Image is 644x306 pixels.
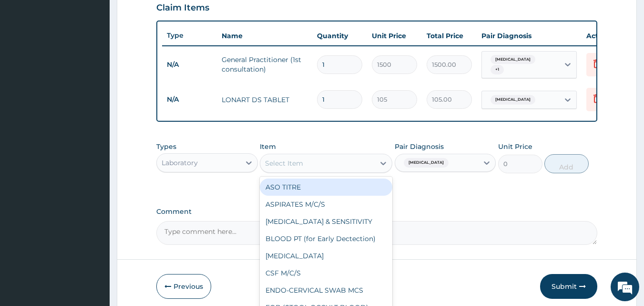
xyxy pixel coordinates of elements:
[156,5,179,28] div: Minimize live chat window
[312,26,367,45] th: Quantity
[260,213,392,230] div: [MEDICAL_DATA] & SENSITIVITY
[395,142,444,151] label: Pair Diagnosis
[260,282,392,299] div: ENDO-CERVICAL SWAB MCS
[217,26,312,45] th: Name
[491,65,504,74] span: + 1
[260,230,392,247] div: BLOOD PT (for Early Dectection)
[260,247,392,264] div: [MEDICAL_DATA]
[540,274,597,299] button: Submit
[55,92,132,189] span: We're online!
[477,26,582,45] th: Pair Diagnosis
[404,158,449,168] span: [MEDICAL_DATA]
[5,204,182,238] textarea: Type your message and hit 'Enter'
[260,196,392,213] div: ASPIRATES M/C/S
[260,142,276,151] label: Item
[162,158,198,168] div: Laboratory
[260,179,392,196] div: ASO TITRE
[582,26,629,45] th: Actions
[544,154,589,173] button: Add
[156,3,209,13] h3: Claim Items
[162,56,217,74] td: N/A
[162,91,217,108] td: N/A
[498,142,532,151] label: Unit Price
[367,26,422,45] th: Unit Price
[260,264,392,282] div: CSF M/C/S
[422,26,477,45] th: Total Price
[491,95,535,105] span: [MEDICAL_DATA]
[156,274,211,299] button: Previous
[162,27,217,44] th: Type
[265,158,303,168] div: Select Item
[217,90,312,109] td: LONART DS TABLET
[50,53,160,66] div: Chat with us now
[156,208,598,216] label: Comment
[156,143,176,151] label: Types
[491,55,535,64] span: [MEDICAL_DATA]
[217,50,312,79] td: General Practitioner (1st consultation)
[18,48,39,72] img: d_794563401_company_1708531726252_794563401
